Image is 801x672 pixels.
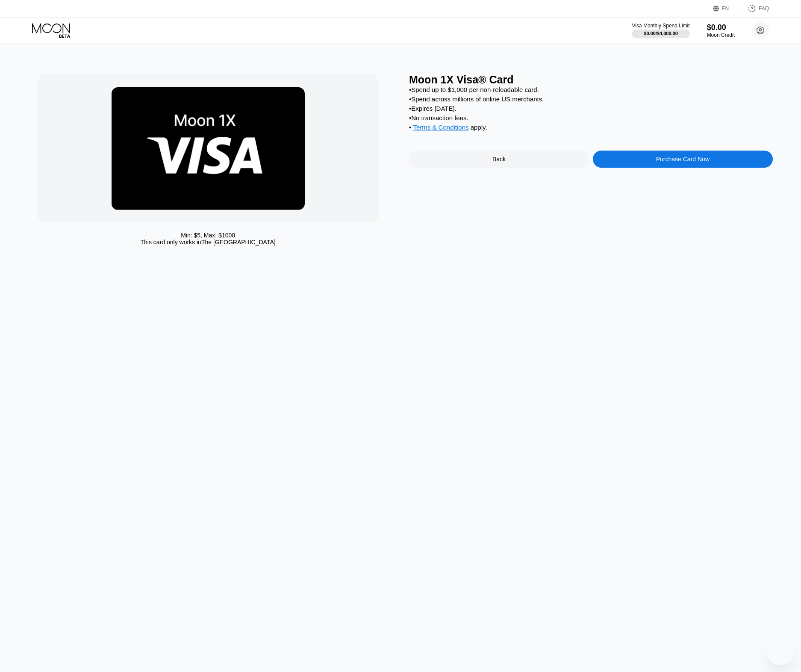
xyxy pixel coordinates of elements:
div: • No transaction fees. [409,114,773,121]
div: Terms & Conditions [413,124,468,133]
div: Back [409,151,589,168]
div: • apply . [409,124,773,133]
div: Moon Credit [707,32,735,38]
div: Back [492,156,506,163]
div: Moon 1X Visa® Card [409,74,773,86]
div: Min: $ 5 , Max: $ 1000 [181,232,235,239]
div: Visa Monthly Spend Limit$0.00/$4,000.00 [632,23,689,38]
div: $0.00Moon Credit [707,23,735,38]
div: • Spend up to $1,000 per non-reloadable card. [409,86,773,93]
div: $0.00 / $4,000.00 [644,31,678,36]
div: Purchase Card Now [593,151,773,168]
div: • Expires [DATE]. [409,105,773,112]
div: EN [713,4,739,13]
iframe: Button to launch messaging window [767,638,794,665]
span: Terms & Conditions [413,124,468,131]
div: Purchase Card Now [656,156,710,163]
div: This card only works in The [GEOGRAPHIC_DATA] [141,239,276,246]
div: • Spend across millions of online US merchants. [409,95,773,103]
div: FAQ [759,6,769,12]
div: $0.00 [707,23,735,32]
div: FAQ [739,4,769,13]
div: EN [722,6,729,12]
div: Visa Monthly Spend Limit [632,23,689,29]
